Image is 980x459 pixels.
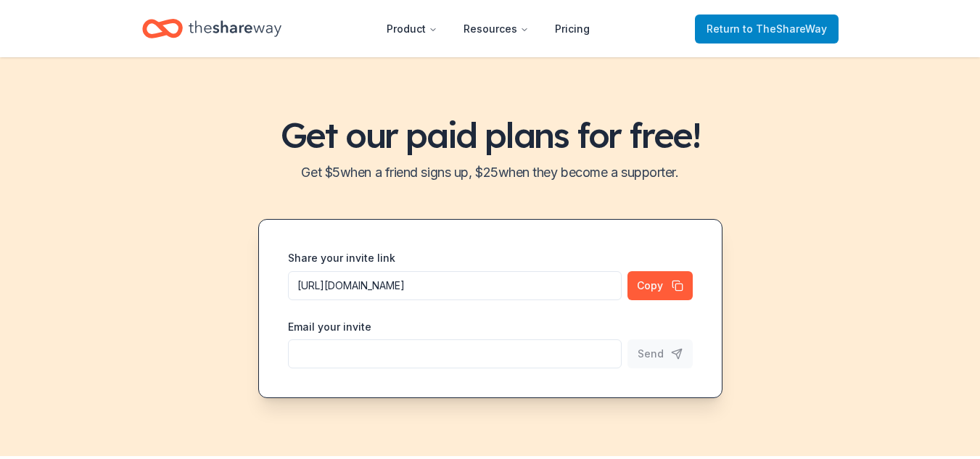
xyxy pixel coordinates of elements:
label: Email your invite [288,320,371,334]
nav: Main [375,12,601,46]
button: Product [375,15,449,44]
a: Returnto TheShareWay [695,15,839,44]
span: Return [707,20,827,38]
a: Home [142,12,281,46]
h2: Get $ 5 when a friend signs up, $ 25 when they become a supporter. [17,161,963,184]
a: Pricing [543,15,601,44]
label: Share your invite link [288,251,395,265]
button: Resources [452,15,540,44]
span: to TheShareWay [743,22,827,35]
button: Copy [627,271,693,300]
h1: Get our paid plans for free! [17,115,963,155]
